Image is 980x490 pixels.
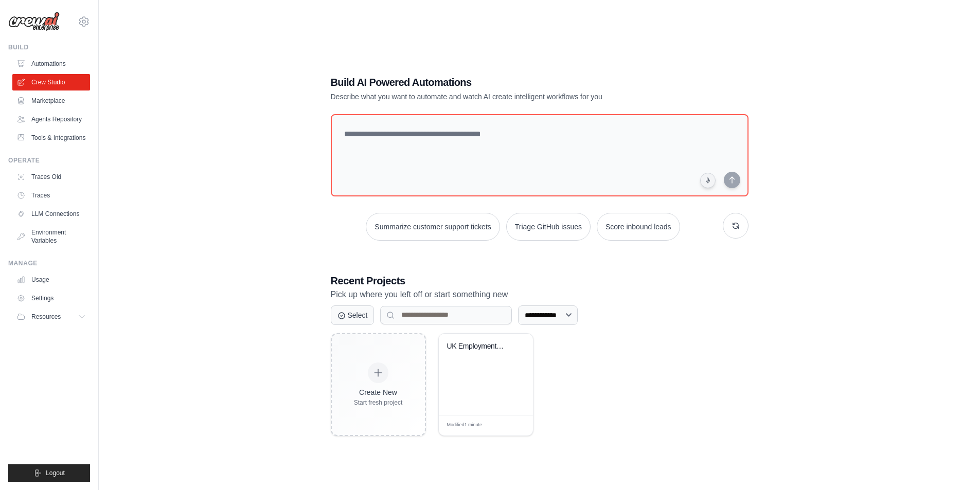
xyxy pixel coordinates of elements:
img: Logo [8,12,60,31]
button: Triage GitHub issues [506,213,591,241]
span: Logout [46,469,65,477]
button: Click to speak your automation idea [700,173,716,188]
div: Create New [354,387,403,397]
button: Get new suggestions [723,213,749,239]
a: Agents Repository [12,111,90,128]
a: Usage [12,271,90,288]
button: Resources [12,308,90,325]
p: Describe what you want to automate and watch AI create intelligent workflows for you [331,92,676,102]
span: Edit [508,422,517,429]
div: Build [8,43,90,51]
span: Resources [31,313,61,321]
div: Manage [8,259,90,267]
button: Select [331,305,375,325]
a: Automations [12,56,90,72]
a: LLM Connections [12,206,90,222]
button: Score inbound leads [597,213,680,241]
a: Traces Old [12,169,90,185]
button: Summarize customer support tickets [366,213,500,241]
a: Traces [12,187,90,204]
a: Environment Variables [12,224,90,249]
div: Start fresh project [354,398,403,407]
p: Pick up where you left off or start something new [331,288,749,301]
button: Logout [8,464,90,482]
div: UK Employment Law AI Assistant [447,342,509,351]
h3: Recent Projects [331,274,749,288]
a: Settings [12,290,90,306]
a: Marketplace [12,93,90,109]
a: Crew Studio [12,74,90,90]
h1: Build AI Powered Automations [331,75,676,89]
div: Operate [8,156,90,165]
a: Tools & Integrations [12,130,90,146]
span: Modified 1 minute [447,422,483,429]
